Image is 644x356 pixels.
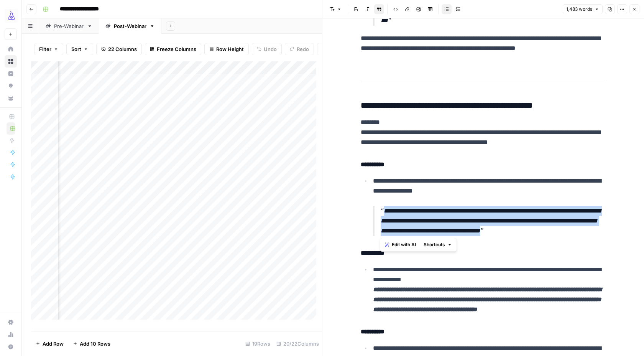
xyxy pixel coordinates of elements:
img: AirOps Growth Logo [5,9,18,23]
span: Row Height [216,45,244,53]
span: Edit with AI [392,241,416,248]
a: Insights [5,68,17,80]
button: 1,483 words [563,4,603,14]
span: Shortcuts [424,241,445,248]
button: 22 Columns [96,43,142,55]
a: Post-Webinar [99,18,161,34]
button: Shortcuts [421,240,455,250]
button: Freeze Columns [145,43,201,55]
button: Help + Support [5,341,17,353]
span: Add 10 Rows [80,340,110,348]
span: 22 Columns [108,45,137,53]
a: Usage [5,328,17,341]
div: Post-Webinar [114,22,146,30]
a: Opportunities [5,80,17,92]
a: Browse [5,55,17,68]
button: Redo [285,43,314,55]
button: Undo [252,43,282,55]
button: Sort [66,43,93,55]
span: Freeze Columns [157,45,196,53]
span: Add Row [43,340,64,348]
span: Filter [39,45,51,53]
button: Filter [34,43,63,55]
span: Sort [71,45,81,53]
div: Pre-Webinar [54,22,84,30]
button: Workspace: AirOps Growth [5,6,17,25]
button: Add Row [31,338,68,350]
button: Row Height [204,43,249,55]
div: 20/22 Columns [273,338,322,350]
a: Home [5,43,17,55]
span: Undo [264,45,277,53]
a: Settings [5,316,17,328]
span: Redo [297,45,309,53]
button: Edit with AI [382,240,419,250]
button: Add 10 Rows [68,338,115,350]
a: Pre-Webinar [39,18,99,34]
span: 1,483 words [566,6,592,13]
a: Your Data [5,92,17,104]
div: 19 Rows [242,338,273,350]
